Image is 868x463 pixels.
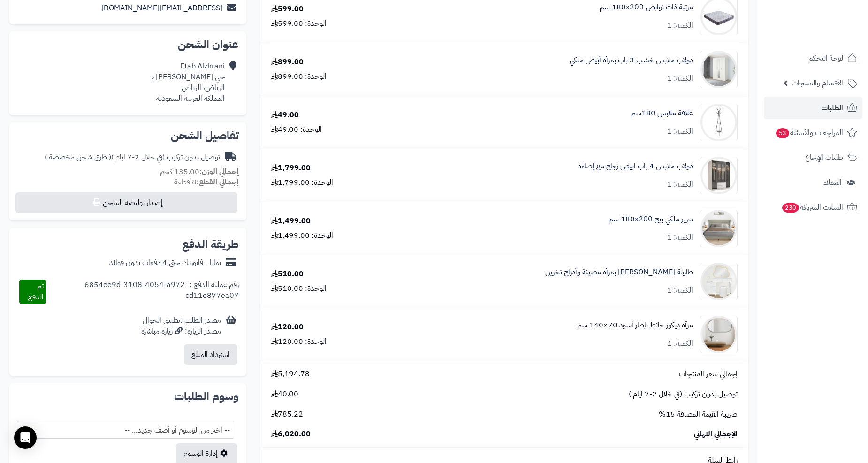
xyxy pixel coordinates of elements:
[45,152,111,163] span: ( طرق شحن مخصصة )
[764,121,862,144] a: المراجعات والأسئلة53
[764,171,862,194] a: العملاء
[17,391,239,402] h2: وسوم الطلبات
[775,126,843,139] span: المراجعات والأسئلة
[45,152,220,163] div: توصيل بدون تركيب (في خلال 2-7 ايام )
[271,283,327,294] div: الوحدة: 510.00
[271,230,333,241] div: الوحدة: 1,499.00
[600,2,693,13] a: مرتبة ذات نوابض 180x200 سم
[679,369,738,380] span: إجمالي سعر المنتجات
[667,126,693,137] div: الكمية: 1
[700,51,737,88] img: 1733064246-1-90x90.jpg
[659,409,738,420] span: ضريبة القيمة المضافة 15%
[271,369,310,380] span: 5,194.78
[667,232,693,243] div: الكمية: 1
[578,161,693,172] a: دولاب ملابس 4 باب ابيض زجاج مع إضاءة
[804,26,859,46] img: logo-2.png
[14,426,37,449] div: Open Intercom Messenger
[271,4,304,15] div: 599.00
[694,429,738,440] span: الإجمالي النهائي
[28,281,44,303] span: تم الدفع
[700,316,737,353] img: 1753786237-1-90x90.jpg
[667,338,693,349] div: الكمية: 1
[700,210,737,247] img: 1743078646-110101050030-90x90.jpg
[17,421,234,439] span: -- اختر من الوسوم أو أضف جديد... --
[271,163,311,174] div: 1,799.00
[805,151,843,164] span: طلبات الإرجاع
[152,61,225,104] div: Etab Alzhrani حي [PERSON_NAME] ، الرياض، الرياض المملكة العربية السعودية
[667,179,693,190] div: الكمية: 1
[15,192,237,213] button: إصدار بوليصة الشحن
[271,409,303,420] span: 785.22
[764,97,862,119] a: الطلبات
[271,18,327,29] div: الوحدة: 599.00
[271,71,327,82] div: الوحدة: 899.00
[160,166,239,177] small: 135.00 كجم
[764,196,862,219] a: السلات المتروكة230
[808,52,843,65] span: لوحة التحكم
[271,322,304,333] div: 120.00
[823,176,842,189] span: العملاء
[271,429,311,440] span: 6,020.00
[545,267,693,278] a: طاولة [PERSON_NAME] بمرآة مضيئة وأدراج تخزين
[101,2,222,14] a: [EMAIL_ADDRESS][DOMAIN_NAME]
[141,315,221,337] div: مصدر الطلب :تطبيق الجوال
[629,389,738,400] span: توصيل بدون تركيب (في خلال 2-7 ايام )
[271,389,298,400] span: 40.00
[271,336,327,347] div: الوحدة: 120.00
[271,57,304,68] div: 899.00
[667,20,693,31] div: الكمية: 1
[781,201,843,214] span: السلات المتروكة
[700,263,737,300] img: 1753513962-1-90x90.jpg
[271,110,299,121] div: 49.00
[667,285,693,296] div: الكمية: 1
[764,146,862,169] a: طلبات الإرجاع
[197,176,239,188] strong: إجمالي القطع:
[271,177,333,188] div: الوحدة: 1,799.00
[271,269,304,280] div: 510.00
[182,239,239,250] h2: طريقة الدفع
[792,76,843,90] span: الأقسام والمنتجات
[782,203,799,213] span: 230
[17,130,239,141] h2: تفاصيل الشحن
[631,108,693,119] a: علاقة ملابس 180سم
[764,47,862,69] a: لوحة التحكم
[17,39,239,50] h2: عنوان الشحن
[577,320,693,331] a: مرآة ديكور حائط بإطار أسود 70×140 سم
[700,104,737,141] img: 1729601419-110107010065-90x90.jpg
[199,166,239,177] strong: إجمالي الوزن:
[46,280,239,304] div: رقم عملية الدفع : 6854ee9d-3108-4054-a972-cd11e877ea07
[570,55,693,66] a: دولاب ملابس خشب 3 باب بمرآة أبيض ملكي
[609,214,693,225] a: سرير ملكي بيج 180x200 سم
[184,344,237,365] button: استرداد المبلغ
[822,101,843,114] span: الطلبات
[271,124,322,135] div: الوحدة: 49.00
[667,73,693,84] div: الكمية: 1
[776,128,789,138] span: 53
[17,421,234,439] span: -- اختر من الوسوم أو أضف جديد... --
[174,176,239,188] small: 8 قطعة
[141,326,221,337] div: مصدر الزيارة: زيارة مباشرة
[271,216,311,227] div: 1,499.00
[700,157,737,194] img: 1742133300-110103010020.1-90x90.jpg
[109,258,221,268] div: تمارا - فاتورتك حتى 4 دفعات بدون فوائد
